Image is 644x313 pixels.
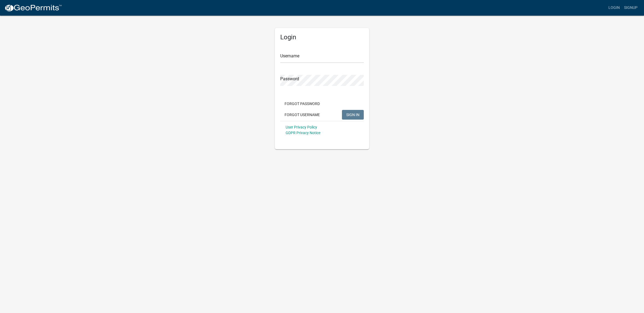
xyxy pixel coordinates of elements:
a: Login [606,3,622,13]
button: Forgot Password [280,99,324,109]
a: User Privacy Policy [286,125,317,129]
button: Forgot Username [280,110,324,120]
h5: Login [280,33,364,41]
a: Signup [622,3,640,13]
button: SIGN IN [342,110,364,120]
a: GDPR Privacy Notice [286,131,320,135]
span: SIGN IN [346,112,359,117]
